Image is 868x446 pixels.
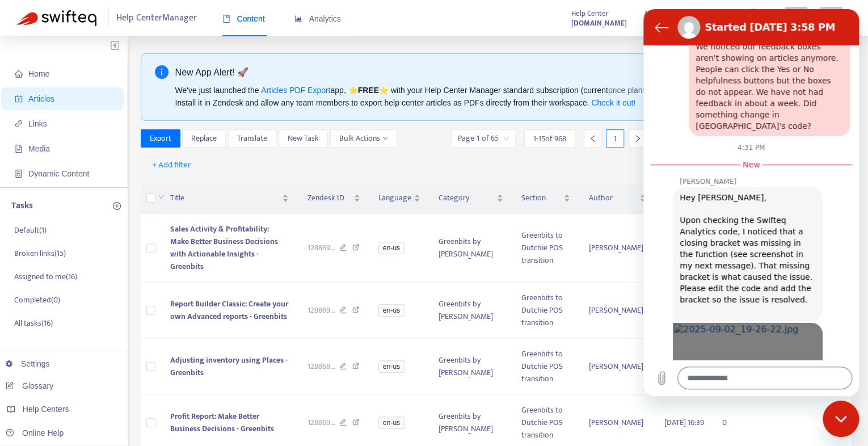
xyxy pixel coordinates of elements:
[14,224,47,236] p: Default ( 1 )
[644,7,668,20] span: Articles
[589,134,597,142] span: left
[170,410,274,435] span: Profit Report: Make Better Business Decisions - Greenbits
[15,145,23,153] span: file-image
[439,192,494,204] span: Category
[15,70,23,78] span: home
[11,199,33,213] p: Tasks
[7,357,30,380] button: Upload file
[144,156,200,174] button: + Add filter
[579,183,655,214] th: Author
[6,428,64,437] a: Online Help
[823,401,859,437] iframe: Button to launch messaging window, conversation in progress
[113,202,121,210] span: plus-circle
[14,247,66,259] p: Broken links ( 15 )
[307,416,335,429] span: 128869 ...
[429,214,512,283] td: Greenbits by [PERSON_NAME]
[378,304,404,317] span: en-us
[294,14,341,23] span: Analytics
[170,297,288,323] span: Report Builder Classic: Create your own Advanced reports - Greenbits
[512,183,579,214] th: Section
[664,416,704,429] span: [DATE] 16:39
[141,129,180,148] button: Export
[170,354,288,379] span: Adjusting inventory using Places - Greenbits
[170,222,278,273] span: Sales Activity & Profitability: Make Better Business Decisions with Actionable Insights - Greenbits
[28,94,54,103] span: Articles
[182,129,226,148] button: Replace
[30,313,179,396] a: Image shared. Ask your agent for more context, if required. Open in new tab.
[15,170,23,178] span: container
[222,14,265,23] span: Content
[175,84,826,109] div: We've just launched the app, ⭐ ⭐️ with your Help Center Manager standard subscription (current on...
[150,132,171,145] span: Export
[429,339,512,395] td: Greenbits by [PERSON_NAME]
[521,192,561,204] span: Section
[429,183,512,214] th: Category
[307,304,335,317] span: 128869 ...
[378,192,411,204] span: Language
[175,65,826,79] div: New App Alert! 🚀
[591,98,635,107] a: Check it out!
[339,132,388,145] span: Bulk Actions
[237,132,267,145] span: Translate
[170,192,280,204] span: Title
[579,283,655,339] td: [PERSON_NAME]
[288,132,319,145] span: New Task
[6,359,50,368] a: Settings
[307,242,335,254] span: 128869 ...
[155,65,168,79] span: info-circle
[298,183,369,214] th: Zendesk ID
[512,339,579,395] td: Greenbits to Dutchie POS transition
[228,129,276,148] button: Translate
[261,86,330,95] a: Articles PDF Export
[152,158,191,172] span: + Add filter
[571,17,627,30] strong: [DOMAIN_NAME]
[330,129,397,148] button: Bulk Actionsdown
[279,129,328,148] button: New Task
[579,214,655,283] td: [PERSON_NAME]
[14,271,77,283] p: Assigned to me ( 16 )
[369,183,429,214] th: Language
[579,339,655,395] td: [PERSON_NAME]
[116,7,197,29] span: Help Center Manager
[571,7,609,20] span: Help Center
[685,7,714,20] span: Last Sync
[307,192,351,204] span: Zendesk ID
[6,381,53,390] a: Glossary
[357,86,378,95] b: FREE
[14,317,53,329] p: All tasks ( 16 )
[378,242,404,254] span: en-us
[14,294,60,306] p: Completed ( 0 )
[158,193,165,200] span: down
[588,192,637,204] span: Author
[378,416,404,429] span: en-us
[23,405,69,414] span: Help Centers
[634,134,642,142] span: right
[533,133,566,145] span: 1 - 15 of 968
[512,214,579,283] td: Greenbits to Dutchie POS transition
[378,360,404,373] span: en-us
[429,283,512,339] td: Greenbits by [PERSON_NAME]
[608,86,647,95] a: price plans
[28,169,89,178] span: Dynamic Content
[294,15,302,23] span: area-chart
[512,283,579,339] td: Greenbits to Dutchie POS transition
[17,10,96,26] img: Swifteq
[382,136,388,141] span: down
[161,183,298,214] th: Title
[307,360,335,373] span: 128868 ...
[15,120,23,128] span: link
[28,144,50,153] span: Media
[28,119,47,128] span: Links
[28,69,49,78] span: Home
[571,16,627,30] a: [DOMAIN_NAME]
[643,9,859,396] iframe: Messaging window
[191,132,217,145] span: Replace
[15,95,23,103] span: account-book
